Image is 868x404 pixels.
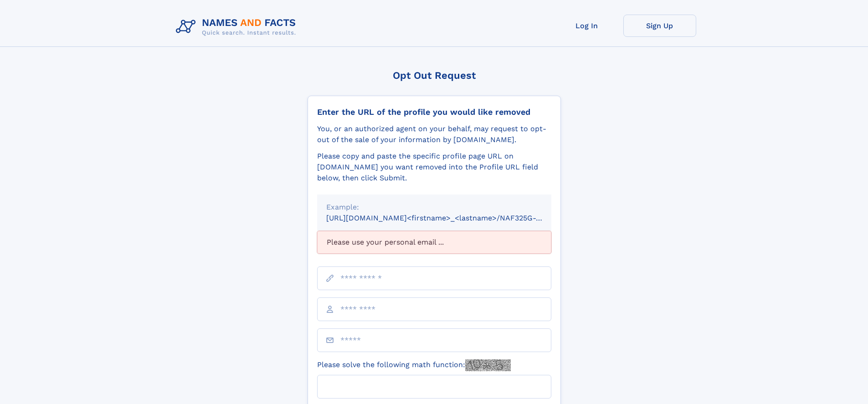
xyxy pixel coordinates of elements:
img: Logo Names and Facts [172,15,303,39]
a: Sign Up [623,15,696,37]
div: Enter the URL of the profile you would like removed [317,107,551,117]
label: Please solve the following math function: [317,359,511,371]
div: Please copy and paste the specific profile page URL on [DOMAIN_NAME] you want removed into the Pr... [317,151,551,184]
div: Please use your personal email ... [317,231,551,254]
small: [URL][DOMAIN_NAME]<firstname>_<lastname>/NAF325G-xxxxxxxx [326,214,569,222]
div: Example: [326,202,542,213]
div: You, or an authorized agent on your behalf, may request to opt-out of the sale of your informatio... [317,123,551,145]
div: Opt Out Request [308,70,561,81]
a: Log In [550,15,623,37]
